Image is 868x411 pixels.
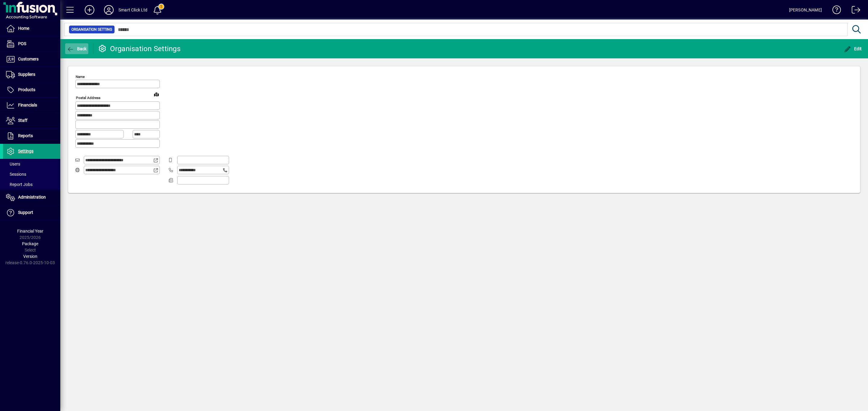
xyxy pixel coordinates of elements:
span: Staff [18,118,27,123]
a: POS [3,36,60,51]
a: Support [3,205,60,220]
span: Administration [18,195,46,199]
span: Suppliers [18,72,35,77]
a: Sessions [3,169,60,179]
button: Back [65,43,88,54]
a: Report Jobs [3,179,60,190]
button: Add [80,5,99,15]
a: Reports [3,128,60,144]
button: Edit [842,43,863,54]
span: Report Jobs [6,182,33,187]
span: Organisation Setting [71,26,112,32]
span: Products [18,87,35,92]
a: Products [3,82,60,97]
span: Sessions [6,172,26,177]
a: View on map [152,89,161,99]
span: POS [18,41,26,46]
button: Profile [99,5,118,15]
a: Financials [3,98,60,113]
a: Logout [847,1,860,21]
app-page-header-button: Back [60,43,93,54]
span: Financial Year [17,229,43,233]
span: Customers [18,57,39,61]
div: [PERSON_NAME] [789,5,822,15]
span: Package [22,241,38,246]
span: Reports [18,133,33,138]
a: Suppliers [3,67,60,82]
div: Smart Click Ltd [118,5,148,15]
a: Knowledge Base [828,1,841,21]
span: Edit [844,46,862,51]
div: Organisation Settings [98,44,181,54]
a: Customers [3,52,60,67]
span: Back [67,46,87,51]
span: Settings [18,149,33,153]
span: Home [18,26,29,31]
a: Staff [3,113,60,128]
a: Administration [3,190,60,205]
mat-label: Name [76,75,85,79]
span: Users [6,162,20,166]
a: Users [3,159,60,169]
span: Version [23,254,37,259]
a: Home [3,21,60,36]
span: Support [18,210,33,215]
span: Financials [18,103,37,107]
